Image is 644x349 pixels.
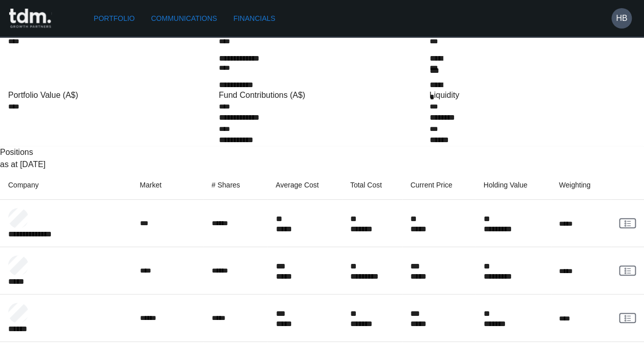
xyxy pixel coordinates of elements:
[619,313,636,323] a: View Client Communications
[619,218,636,228] a: View Client Communications
[203,171,267,200] th: # Shares
[90,9,139,28] a: Portfolio
[625,315,630,320] g: rgba(16, 24, 40, 0.6
[229,9,279,28] a: Financials
[342,171,402,200] th: Total Cost
[131,171,203,200] th: Market
[147,9,221,28] a: Communications
[402,171,475,200] th: Current Price
[625,220,630,226] g: rgba(16, 24, 40, 0.6
[475,171,551,200] th: Holding Value
[616,12,627,24] h6: HB
[429,89,636,101] div: Liquidity
[267,171,342,200] th: Average Cost
[551,171,611,200] th: Weighting
[219,89,426,101] div: Fund Contributions (A$)
[611,8,632,29] button: HB
[625,267,630,273] g: rgba(16, 24, 40, 0.6
[619,265,636,276] a: View Client Communications
[8,89,215,101] div: Portfolio Value (A$)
